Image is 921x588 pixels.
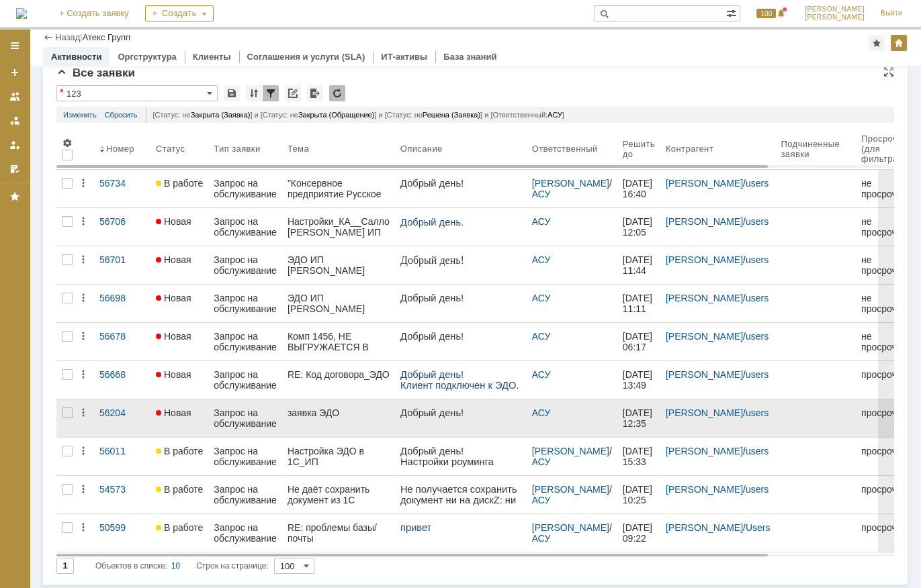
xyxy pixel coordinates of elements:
a: [PERSON_NAME] [666,178,743,189]
a: Users [746,522,771,533]
span: . [5,422,8,432]
a: 56734 [94,170,150,207]
div: 56678 [99,331,145,342]
span: 2. [16,236,36,247]
a: Соглашения и услуги (SLA) [247,52,365,62]
a: [PERSON_NAME] [666,216,743,227]
div: RE: проблемы базы/почты [288,522,390,544]
a: Запрос на обслуживание [208,208,282,246]
div: Номер [106,144,134,154]
span: Индивидуальный предприниматель [PERSON_NAME] (ИНН 231120812850) – провайдер АО "ПФ "СКБКОНТУР"(ИН... [32,365,121,473]
a: [PERSON_NAME] [666,331,743,342]
a: Запрос на обслуживание [208,476,282,513]
a: Комп 1456, НЕ ВЫГРУЖАЕТСЯ В [GEOGRAPHIC_DATA] [282,323,395,360]
a: users [746,331,769,342]
div: | [80,32,82,42]
div: 10 [171,558,180,574]
div: Запрос на обслуживание [214,446,277,467]
div: Тема [288,144,309,154]
span: "ЮГ-ДЕЗ" ООО (ИНН 2308275795) [32,75,110,107]
a: [DATE] 15:33 [617,438,660,475]
a: Запрос на обслуживание [208,285,282,322]
div: Фильтрация... [263,85,279,101]
span: 2. [16,75,36,86]
a: 56701 [94,246,150,284]
span: Решена (Заявка) [423,111,480,119]
p: (ИНН 7605016030 ОГРН 1027600787994) [32,236,121,365]
div: / [532,484,612,505]
a: [DATE] 12:35 [617,399,660,437]
div: / [666,293,771,303]
div: не просрочен [861,331,916,352]
a: Назад [55,32,80,42]
span: . [52,434,55,444]
div: Настройки_КА__Салло [PERSON_NAME] ИП [288,216,390,238]
div: / [666,331,771,342]
a: АСУ [532,331,551,342]
a: [PERSON_NAME] [666,446,743,456]
span: - [109,401,112,410]
span: Новая [156,331,191,342]
span: В работе [156,178,203,189]
a: 56706 [94,208,150,246]
span: Новая [156,254,191,265]
a: В работе [150,170,208,207]
a: Настройки_КА__Салло [PERSON_NAME] ИП [282,208,395,246]
span: [DATE] 15:33 [623,446,655,467]
span: : [27,409,30,420]
th: Тема [282,128,395,170]
span: [PERSON_NAME] [805,5,865,13]
span: ООО (ИНН 2373015797) [32,54,118,75]
div: Запрос на обслуживание [214,484,277,505]
div: заявка ЭДО [288,407,390,418]
span: 231010381680 [44,97,108,108]
a: АСУ [532,293,551,303]
div: 54573 [99,484,145,495]
div: Описание [400,144,443,154]
span: [DEMOGRAPHIC_DATA] [19,401,109,410]
a: Запрос на обслуживание [208,361,282,399]
a: ЭДО ИП [PERSON_NAME] [282,246,395,284]
a: АСУ [532,407,551,418]
th: Номер [94,128,150,170]
div: 56668 [99,369,145,380]
a: [PERSON_NAME] [666,369,743,380]
div: Контрагент [666,144,713,154]
span: - [40,354,44,365]
a: [PERSON_NAME] [532,178,609,189]
a: users [746,293,769,303]
span: net [42,425,52,434]
th: Контрагент [660,128,776,170]
a: Мои заявки [4,134,26,156]
a: Запрос на обслуживание [208,246,282,284]
a: Запрос на обслуживание [208,438,282,475]
span: com [55,434,74,444]
div: ЭДО ИП [PERSON_NAME] [288,254,390,276]
span: kozlov [8,344,36,354]
span: . [17,377,19,386]
a: [PERSON_NAME] [666,484,743,495]
span: Настройки [62,138,73,148]
div: Запрос на обслуживание [214,254,277,276]
span: - [109,377,112,386]
a: Создать заявку [4,62,26,83]
a: Новая [150,285,208,322]
div: ЭДО ИП [PERSON_NAME] [288,293,390,314]
span: Новая [156,293,191,303]
div: не просрочен [861,178,916,199]
span: @ [36,344,46,354]
a: [DATE] 11:11 [617,285,660,322]
div: не просрочен [861,254,916,276]
span: gr [44,434,52,444]
span: . [17,425,19,434]
span: 4069 [29,25,51,36]
span: . [40,425,42,434]
a: АСУ [532,456,551,467]
a: [DATE] 11:44 [617,246,660,284]
span: Расширенный поиск [726,6,740,19]
div: Запрос на обслуживание [214,331,277,352]
a: Запрос на обслуживание [208,514,282,552]
span: ID-2BM23112081285020130222035209185014700000000. Код договора Т00125607. [32,462,121,526]
a: [PERSON_NAME] [666,293,743,303]
a: [PERSON_NAME] [532,522,609,533]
